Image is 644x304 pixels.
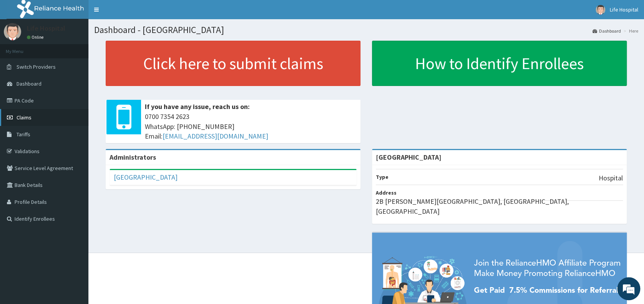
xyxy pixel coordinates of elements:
[94,25,638,35] h1: Dashboard - [GEOGRAPHIC_DATA]
[126,4,144,22] div: Minimize live chat window
[17,80,41,87] span: Dashboard
[610,6,638,13] span: Life Hospital
[17,114,32,121] span: Claims
[4,23,21,40] img: User Image
[114,173,178,182] a: [GEOGRAPHIC_DATA]
[145,102,250,111] b: If you have any issue, reach us on:
[110,153,156,162] b: Administrators
[27,35,45,40] a: Online
[163,132,268,140] a: [EMAIL_ADDRESS][DOMAIN_NAME]
[376,173,388,180] b: Type
[45,97,106,174] span: We're online!
[4,210,146,236] textarea: Type your message and hit 'Enter'
[372,41,627,86] a: How to Identify Enrollees
[145,112,357,141] span: 0700 7354 2623 WhatsApp: [PHONE_NUMBER] Email:
[17,131,30,138] span: Tariffs
[40,43,129,53] div: Chat with us now
[376,153,442,162] strong: [GEOGRAPHIC_DATA]
[599,173,623,183] p: Hospital
[622,28,638,34] li: Here
[17,63,56,70] span: Switch Providers
[596,5,605,15] img: User Image
[14,38,31,58] img: d_794563401_company_1708531726252_794563401
[376,197,623,216] p: 2B [PERSON_NAME][GEOGRAPHIC_DATA], [GEOGRAPHIC_DATA], [GEOGRAPHIC_DATA]
[593,28,621,34] a: Dashboard
[106,41,360,86] a: Click here to submit claims
[376,189,397,196] b: Address
[27,25,65,32] p: Life Hospital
